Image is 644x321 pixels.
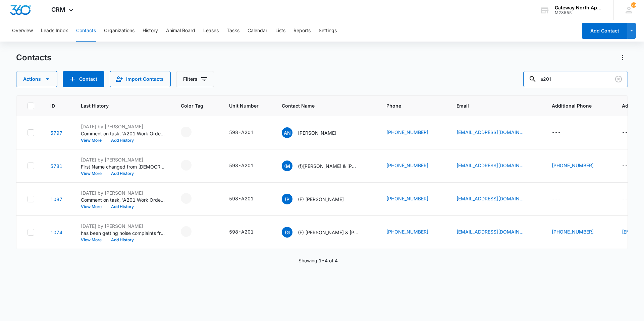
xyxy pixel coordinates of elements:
[282,194,356,204] div: Contact Name - (F) Patrick Coniway - Select to Edit Field
[555,5,604,10] div: account name
[523,71,628,87] input: Search Contacts
[229,129,254,136] div: 598-A201
[181,193,204,204] div: - - Select to Edit Field
[386,228,428,235] a: [PHONE_NUMBER]
[203,20,219,42] button: Leases
[227,20,239,42] button: Tasks
[81,163,165,170] p: First Name changed from [DEMOGRAPHIC_DATA] to (f)[PERSON_NAME].
[386,162,428,169] a: [PHONE_NUMBER]
[50,163,62,169] a: Navigate to contact details page for (f)Isaiah Montoya & Daniel Bighorn
[298,129,336,136] p: [PERSON_NAME]
[106,238,139,242] button: Add History
[50,196,62,202] a: Navigate to contact details page for (F) Patrick Coniway
[552,162,594,169] a: [PHONE_NUMBER]
[110,71,171,87] button: Import Contacts
[457,162,524,169] a: [EMAIL_ADDRESS][DOMAIN_NAME]
[81,130,165,137] p: Comment on task, 'A201 Work Order' (Edit) "done lots and lots of toilet paper. could have felt so...
[50,230,62,235] a: Navigate to contact details page for (F) Griselda Mendez & Jose Quiroz Serrano
[457,228,524,235] a: [EMAIL_ADDRESS][DOMAIN_NAME]
[298,196,344,203] p: (F) [PERSON_NAME]
[81,102,155,109] span: Last History
[282,227,292,238] span: (G
[582,23,627,39] button: Add Contact
[181,102,203,109] span: Color Tag
[555,10,604,15] div: account id
[622,195,643,203] div: Additional Email - - Select to Edit Field
[298,163,358,170] p: (f)[PERSON_NAME] & [PERSON_NAME]
[41,20,68,42] button: Leads Inbox
[319,20,337,42] button: Settings
[229,195,254,202] div: 598-A201
[81,222,165,230] p: [DATE] by [PERSON_NAME]
[622,162,643,170] div: Additional Email - - Select to Edit Field
[552,228,606,236] div: Additional Phone - (303) 564-6970 - Select to Edit Field
[298,229,358,236] p: (F) [PERSON_NAME] & [PERSON_NAME]
[386,129,440,137] div: Phone - (303) 995-5687 - Select to Edit Field
[106,138,139,142] button: Add History
[552,228,594,235] a: [PHONE_NUMBER]
[631,2,636,8] span: 29
[81,138,106,142] button: View More
[457,162,536,170] div: Email - montoyaisaiah6@gmail.com - Select to Edit Field
[51,6,65,13] span: CRM
[50,130,62,136] a: Navigate to contact details page for Abigail Nothhaft
[81,196,165,203] p: Comment on task, 'A201 Work Order' "water leak cam from A301 sink tighten the hose on check valve. "
[552,195,561,203] div: ---
[12,20,33,42] button: Overview
[386,102,431,109] span: Phone
[229,162,254,169] div: 598-A201
[552,195,573,203] div: Additional Phone - - Select to Edit Field
[457,129,536,137] div: Email - freedom48abby@gmail.com - Select to Edit Field
[617,52,628,63] button: Actions
[81,172,106,176] button: View More
[106,205,139,209] button: Add History
[386,195,428,202] a: [PHONE_NUMBER]
[229,129,266,137] div: Unit Number - 598-A201 - Select to Edit Field
[229,162,266,170] div: Unit Number - 598-A201 - Select to Edit Field
[282,227,370,238] div: Contact Name - (F) Griselda Mendez & Jose Quiroz Serrano - Select to Edit Field
[81,205,106,209] button: View More
[229,195,266,203] div: Unit Number - 598-A201 - Select to Edit Field
[457,228,536,236] div: Email - aracelymendezz74@gmail.com - Select to Edit Field
[282,102,361,109] span: Contact Name
[181,226,204,237] div: - - Select to Edit Field
[552,129,561,137] div: ---
[631,2,636,8] div: notifications count
[622,195,631,203] div: ---
[386,195,440,203] div: Phone - (303) 775-7829 - Select to Edit Field
[457,195,536,203] div: Email - pconiway@gmail.com - Select to Edit Field
[282,160,370,171] div: Contact Name - (f)Isaiah Montoya & Daniel Bighorn - Select to Edit Field
[552,162,606,170] div: Additional Phone - (720) 474-4545 - Select to Edit Field
[622,162,631,170] div: ---
[81,189,165,196] p: [DATE] by [PERSON_NAME]
[282,194,292,204] span: (P
[81,238,106,242] button: View More
[166,20,195,42] button: Animal Board
[81,123,165,130] p: [DATE] by [PERSON_NAME]
[457,195,524,202] a: [EMAIL_ADDRESS][DOMAIN_NAME]
[386,129,428,136] a: [PHONE_NUMBER]
[282,127,292,138] span: AN
[181,160,204,171] div: - - Select to Edit Field
[229,102,266,109] span: Unit Number
[552,102,606,109] span: Additional Phone
[622,129,643,137] div: Additional Email - - Select to Edit Field
[457,102,526,109] span: Email
[282,127,348,138] div: Contact Name - Abigail Nothhaft - Select to Edit Field
[50,102,55,109] span: ID
[229,228,254,235] div: 598-A201
[622,129,631,137] div: ---
[282,160,292,171] span: (M
[176,71,214,87] button: Filters
[386,162,440,170] div: Phone - (720) 987-4109 - Select to Edit Field
[63,71,104,87] button: Add Contact
[143,20,158,42] button: History
[76,20,96,42] button: Contacts
[104,20,135,42] button: Organizations
[299,257,338,264] p: Showing 1-4 of 4
[16,71,57,87] button: Actions
[275,20,285,42] button: Lists
[386,228,440,236] div: Phone - (303) 435-1870 - Select to Edit Field
[181,127,204,137] div: - - Select to Edit Field
[81,156,165,163] p: [DATE] by [PERSON_NAME]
